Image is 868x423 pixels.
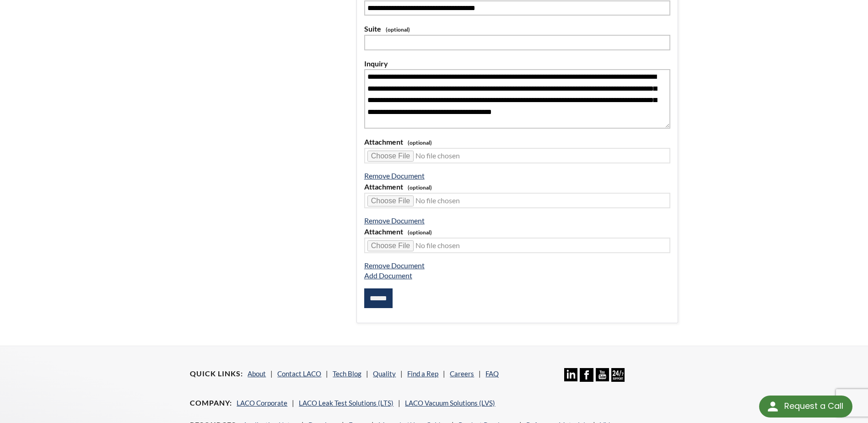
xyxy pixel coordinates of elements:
[364,261,425,270] a: Remove Document
[766,399,780,414] img: round button
[364,181,670,193] label: Attachment
[611,375,625,383] a: 24/7 Support
[759,396,852,418] div: Request a Call
[364,216,425,225] a: Remove Document
[485,369,499,378] a: FAQ
[237,399,287,407] a: LACO Corporate
[364,171,425,180] a: Remove Document
[611,368,625,381] img: 24/7 Support Icon
[364,58,670,70] label: Inquiry
[364,136,670,148] label: Attachment
[407,369,438,378] a: Find a Rep
[333,369,361,378] a: Tech Blog
[450,369,474,378] a: Careers
[364,23,670,35] label: Suite
[299,399,394,407] a: LACO Leak Test Solutions (LTS)
[364,271,412,280] a: Add Document
[190,369,243,379] h4: Quick Links
[373,369,396,378] a: Quality
[364,226,670,238] label: Attachment
[784,396,843,417] div: Request a Call
[190,398,232,408] h4: Company
[405,399,495,407] a: LACO Vacuum Solutions (LVS)
[248,369,266,378] a: About
[277,369,321,378] a: Contact LACO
